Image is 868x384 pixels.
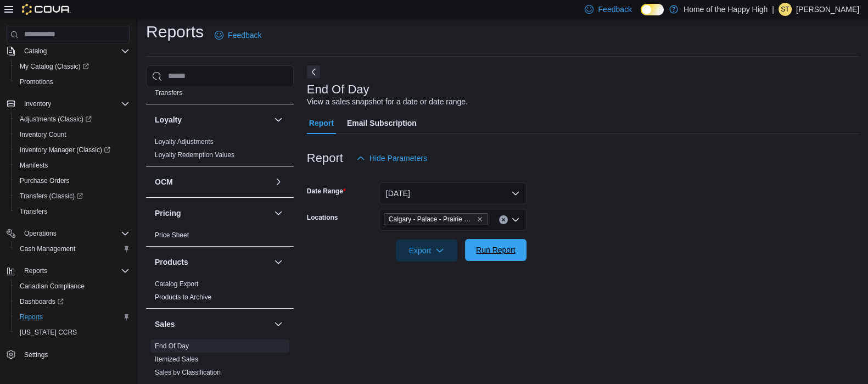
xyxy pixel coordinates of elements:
[15,242,80,255] a: Cash Management
[11,204,134,219] button: Transfers
[24,229,57,238] span: Operations
[11,158,134,173] button: Manifests
[779,3,792,16] div: Steven Thompson
[11,74,134,90] button: Promotions
[24,350,48,359] span: Settings
[15,205,130,218] span: Transfers
[20,77,53,86] span: Promotions
[155,257,270,268] button: Products
[307,83,369,96] h3: End Of Day
[146,229,294,246] div: Pricing
[11,127,134,142] button: Inventory Count
[15,159,130,172] span: Manifests
[272,175,285,188] button: OCM
[15,280,89,293] a: Canadian Compliance
[15,190,130,203] span: Transfers (Classic)
[155,231,189,239] a: Price Sheet
[11,241,134,257] button: Cash Management
[2,96,134,112] button: Inventory
[228,30,261,41] span: Feedback
[15,310,47,324] a: Reports
[155,319,175,330] h3: Sales
[15,280,130,293] span: Canadian Compliance
[389,214,474,225] span: Calgary - Palace - Prairie Records
[20,176,70,185] span: Purchase Orders
[155,114,182,125] h3: Loyalty
[146,277,294,308] div: Products
[781,3,789,16] span: ST
[20,227,130,240] span: Operations
[155,208,181,219] h3: Pricing
[155,88,182,97] span: Transfers
[155,114,270,125] button: Loyalty
[11,294,134,309] a: Dashboards
[307,96,468,108] div: View a sales snapshot for a date or date range.
[155,342,189,350] span: End Of Day
[15,174,130,187] span: Purchase Orders
[20,44,51,58] button: Catalog
[24,47,47,55] span: Catalog
[396,240,457,261] button: Export
[155,257,188,268] h3: Products
[11,112,134,127] a: Adjustments (Classic)
[2,347,134,363] button: Settings
[15,113,130,126] span: Adjustments (Classic)
[24,99,51,108] span: Inventory
[155,368,221,377] span: Sales by Classification
[11,188,134,204] a: Transfers (Classic)
[2,263,134,279] button: Reports
[2,43,134,59] button: Catalog
[796,3,859,16] p: [PERSON_NAME]
[15,190,87,203] a: Transfers (Classic)
[20,264,52,277] button: Reports
[20,62,89,71] span: My Catalog (Classic)
[15,75,130,88] span: Promotions
[20,264,130,277] span: Reports
[20,97,130,110] span: Inventory
[15,75,58,88] a: Promotions
[15,113,96,126] a: Adjustments (Classic)
[309,112,334,134] span: Report
[11,325,134,340] button: [US_STATE] CCRS
[499,215,508,224] button: Clear input
[20,282,85,291] span: Canadian Compliance
[20,115,92,124] span: Adjustments (Classic)
[20,192,83,201] span: Transfers (Classic)
[20,348,130,361] span: Settings
[20,227,61,240] button: Operations
[511,215,520,224] button: Open list of options
[15,159,52,172] a: Manifests
[15,128,130,141] span: Inventory Count
[2,226,134,241] button: Operations
[20,328,77,337] span: [US_STATE] CCRS
[272,318,285,331] button: Sales
[15,205,52,218] a: Transfers
[15,242,130,255] span: Cash Management
[15,60,130,73] span: My Catalog (Classic)
[307,65,320,79] button: Next
[20,348,52,361] a: Settings
[20,297,64,306] span: Dashboards
[155,208,270,219] button: Pricing
[15,143,130,157] span: Inventory Manager (Classic)
[477,216,483,222] button: Remove Calgary - Palace - Prairie Records from selection in this group
[465,239,527,261] button: Run Report
[15,310,130,324] span: Reports
[146,21,204,43] h1: Reports
[272,207,285,220] button: Pricing
[20,207,47,216] span: Transfers
[22,4,71,15] img: Cova
[15,174,74,187] a: Purchase Orders
[11,279,134,294] button: Canadian Compliance
[15,295,130,308] span: Dashboards
[641,15,641,16] span: Dark Mode
[369,153,427,164] span: Hide Parameters
[210,24,266,46] a: Feedback
[272,255,285,269] button: Products
[155,176,173,187] h3: OCM
[20,244,75,253] span: Cash Management
[155,293,211,301] a: Products to Archive
[155,369,221,376] a: Sales by Classification
[402,240,451,261] span: Export
[272,113,285,126] button: Loyalty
